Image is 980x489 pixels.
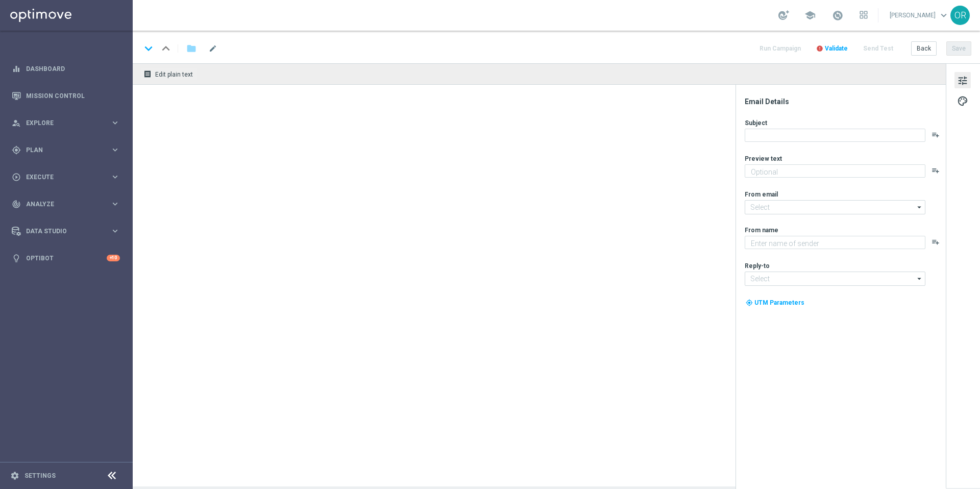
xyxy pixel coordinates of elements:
[110,145,120,155] i: keyboard_arrow_right
[816,45,823,52] i: error
[141,41,156,56] i: keyboard_arrow_down
[155,71,193,78] span: Edit plain text
[932,131,940,139] button: playlist_add
[12,145,110,155] div: Plan
[11,254,120,262] button: lightbulb Optibot +10
[26,244,107,272] a: Optibot
[12,200,110,209] div: Analyze
[11,65,120,73] button: equalizer Dashboard
[746,299,753,306] i: my_location
[957,94,968,108] span: palette
[938,10,949,21] span: keyboard_arrow_down
[11,227,120,235] button: Data Studio keyboard_arrow_right
[141,67,198,81] button: receipt Edit plain text
[745,190,778,199] label: From email
[745,297,805,308] button: my_location UTM Parameters
[12,64,21,74] i: equalizer
[12,200,21,209] i: track_changes
[12,55,120,82] div: Dashboard
[745,262,770,270] label: Reply-to
[954,92,971,109] button: palette
[950,6,970,25] div: OR
[110,118,120,128] i: keyboard_arrow_right
[12,82,120,109] div: Mission Control
[754,299,804,306] span: UTM Parameters
[745,200,925,214] input: Select
[110,172,120,182] i: keyboard_arrow_right
[107,255,120,261] div: +10
[12,173,110,182] div: Execute
[26,174,110,180] span: Execute
[825,45,848,52] span: Validate
[11,200,120,208] button: track_changes Analyze keyboard_arrow_right
[143,70,152,78] i: receipt
[745,97,945,106] div: Email Details
[804,10,816,21] span: school
[24,473,56,479] a: Settings
[26,120,110,126] span: Explore
[12,173,21,182] i: play_circle_outline
[26,82,120,109] a: Mission Control
[745,226,778,234] label: From name
[12,227,110,236] div: Data Studio
[10,471,19,480] i: settings
[186,42,197,55] i: folder
[12,118,21,128] i: person_search
[11,146,120,154] button: gps_fixed Plan keyboard_arrow_right
[26,201,110,207] span: Analyze
[12,145,21,155] i: gps_fixed
[946,41,971,56] button: Save
[957,74,968,87] span: tune
[911,41,937,56] button: Back
[745,155,782,163] label: Preview text
[954,72,971,88] button: tune
[110,226,120,236] i: keyboard_arrow_right
[26,55,120,82] a: Dashboard
[208,44,217,53] span: mode_edit
[815,42,849,56] button: error Validate
[185,40,198,57] button: folder
[745,272,925,286] input: Select
[932,166,940,175] button: playlist_add
[12,118,110,128] div: Explore
[889,8,950,23] a: [PERSON_NAME]keyboard_arrow_down
[110,199,120,209] i: keyboard_arrow_right
[12,244,120,272] div: Optibot
[11,119,120,127] button: person_search Explore keyboard_arrow_right
[11,173,120,181] button: play_circle_outline Execute keyboard_arrow_right
[745,119,767,127] label: Subject
[11,92,120,100] button: Mission Control
[932,238,940,246] button: playlist_add
[26,228,110,234] span: Data Studio
[12,254,21,263] i: lightbulb
[26,147,110,153] span: Plan
[915,272,925,285] i: arrow_drop_down
[915,201,925,214] i: arrow_drop_down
